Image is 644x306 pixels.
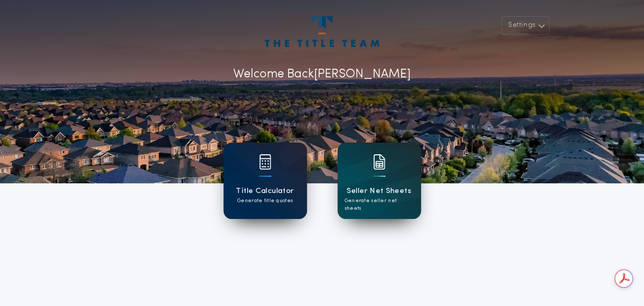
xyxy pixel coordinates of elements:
[373,154,385,170] img: card icon
[259,154,271,170] img: card icon
[223,143,307,219] a: card iconTitle CalculatorGenerate title quotes
[338,143,421,219] a: card iconSeller Net SheetsGenerate seller net sheets
[237,197,293,205] p: Generate title quotes
[233,65,411,84] p: Welcome Back [PERSON_NAME]
[501,16,549,35] button: Settings
[265,16,379,47] img: account-logo
[236,185,294,197] h1: Title Calculator
[345,197,414,212] p: Generate seller net sheets
[347,185,411,197] h1: Seller Net Sheets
